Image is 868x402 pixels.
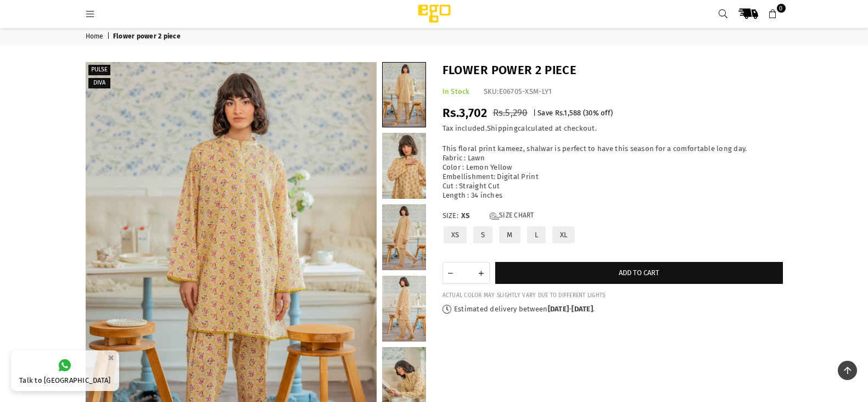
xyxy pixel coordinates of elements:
div: Tax included. calculated at checkout. [443,124,783,133]
p: Estimated delivery between - . [443,305,783,314]
p: This floral print kameez, shalwar is perfect to have this season for a comfortable long day. Fabr... [443,144,783,200]
a: Search [714,4,733,24]
span: Rs.1,588 [555,109,581,117]
a: 0 [763,4,783,24]
a: Shipping [487,124,518,133]
span: In Stock [443,87,470,96]
a: Home [86,32,105,41]
span: | [533,109,536,117]
a: Menu [81,9,100,18]
span: | [107,32,111,41]
span: 30 [585,109,593,117]
label: XS [443,225,468,244]
span: Flower power 2 piece [113,32,182,41]
span: Rs.3,702 [443,105,488,120]
span: XS [461,211,483,221]
h1: Flower power 2 piece [443,62,783,79]
div: ACTUAL COLOR MAY SLIGHTLY VARY DUE TO DIFFERENT LIGHTS [443,292,783,299]
label: M [498,225,521,244]
a: Size Chart [490,211,534,221]
label: S [472,225,494,244]
time: [DATE] [572,305,593,313]
label: L [526,225,547,244]
label: Diva [88,78,110,88]
label: PULSE [88,65,110,75]
quantity-input: Quantity [443,262,490,284]
span: 0 [777,4,786,13]
span: E06705-XSM-LY1 [499,87,552,96]
span: Save [537,109,553,117]
span: Rs.5,290 [493,107,528,119]
button: Add to cart [495,262,783,284]
a: Talk to [GEOGRAPHIC_DATA] [11,350,119,391]
button: × [104,349,117,367]
label: XL [551,225,576,244]
span: Add to cart [619,269,659,277]
span: ( % off) [583,109,613,117]
div: SKU: [484,87,552,97]
time: [DATE] [548,305,569,313]
nav: breadcrumbs [77,27,791,46]
img: Ego [388,3,481,25]
label: Size: [443,211,783,221]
